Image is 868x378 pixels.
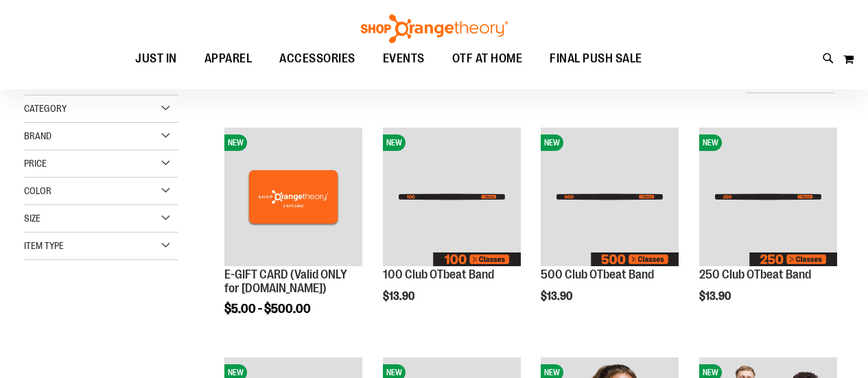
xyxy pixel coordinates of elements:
a: APPAREL [191,43,266,75]
a: 100 Club OTbeat Band [383,268,494,281]
div: Category [24,95,178,123]
span: Price [24,158,47,169]
a: Image of 500 Club OTbeat BandNEW [541,128,679,268]
div: product [218,121,369,351]
span: Item Type [24,240,64,251]
span: FINAL PUSH SALE [550,43,642,74]
div: Price [24,150,178,178]
a: E-GIFT CARD (Valid ONLY for [DOMAIN_NAME]) [224,268,347,295]
span: Color [24,185,51,196]
span: JUST IN [135,43,177,74]
img: Shop Orangetheory [359,14,510,43]
span: NEW [224,134,247,151]
img: E-GIFT CARD (Valid ONLY for ShopOrangetheory.com) [224,128,362,265]
div: Color [24,178,178,205]
div: Size [24,205,178,233]
span: $13.90 [383,290,417,303]
span: Brand [24,130,51,141]
a: ACCESSORIES [266,43,369,74]
div: product [692,121,844,330]
span: NEW [699,134,722,151]
span: $5.00 - $500.00 [224,302,311,316]
span: OTF AT HOME [452,43,523,74]
img: Image of 250 Club OTbeat Band [699,128,837,265]
img: Image of 500 Club OTbeat Band [541,128,679,265]
a: E-GIFT CARD (Valid ONLY for ShopOrangetheory.com)NEW [224,128,362,268]
div: product [376,121,528,330]
span: ACCESSORIES [279,43,355,74]
div: product [534,121,685,330]
a: JUST IN [121,43,191,75]
a: 250 Club OTbeat Band [699,268,811,281]
span: Size [24,213,40,224]
span: Category [24,103,67,114]
div: Brand [24,123,178,150]
span: APPAREL [204,43,253,74]
div: Item Type [24,233,178,260]
span: $13.90 [541,290,574,303]
a: EVENTS [369,43,438,75]
span: NEW [541,134,563,151]
span: NEW [383,134,406,151]
span: EVENTS [383,43,425,74]
a: OTF AT HOME [438,43,537,75]
a: FINAL PUSH SALE [536,43,656,75]
a: 500 Club OTbeat Band [541,268,654,281]
img: Image of 100 Club OTbeat Band [383,128,521,265]
span: $13.90 [699,290,733,303]
a: Image of 100 Club OTbeat BandNEW [383,128,521,268]
a: Image of 250 Club OTbeat BandNEW [699,128,837,268]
